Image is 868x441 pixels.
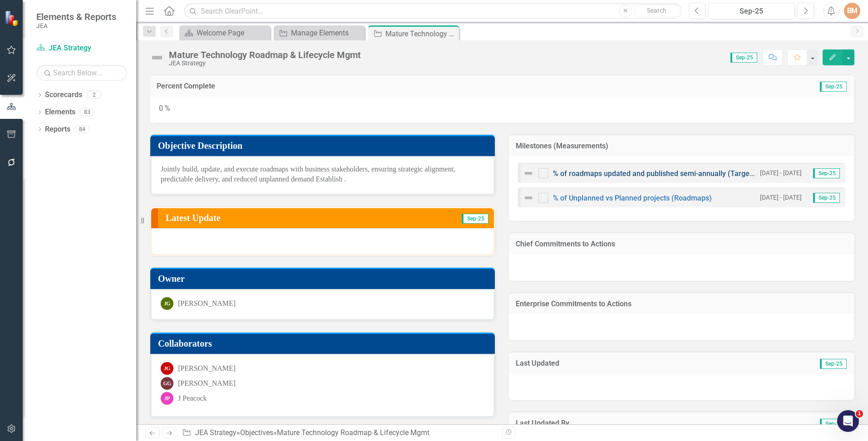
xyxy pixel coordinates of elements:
[277,428,429,437] div: Mature Technology Roadmap & Lifecycle Mgmt
[166,213,380,223] h3: Latest Update
[813,168,840,178] span: Sep-25
[161,362,173,375] div: JG
[36,11,116,22] span: Elements & Reports
[730,53,757,63] span: Sep-25
[820,82,847,92] span: Sep-25
[158,338,490,348] h3: Collaborators
[516,359,719,367] h3: Last Updated
[169,50,361,60] div: Mature Technology Roadmap & Lifecycle Mgmt
[158,141,490,151] h3: Objective Description
[240,428,273,437] a: Objectives
[276,27,362,39] a: Manage Elements
[158,274,490,284] h3: Owner
[178,363,236,374] div: [PERSON_NAME]
[36,43,127,54] a: JEA Strategy
[161,165,455,183] span: Jointly build, update, and execute roadmaps with business stakeholders, ensuring strategic alignm...
[178,393,207,404] div: J Peacock
[150,50,164,65] img: Not Defined
[523,192,534,203] img: Not Defined
[182,27,268,39] a: Welcome Page
[813,193,840,203] span: Sep-25
[760,169,802,177] small: [DATE] - [DATE]
[516,142,848,150] h3: Milestones (Measurements)
[161,297,173,310] div: JG
[553,169,776,178] a: % of roadmaps updated and published semi-annually (Target=100%)
[197,27,268,39] div: Welcome Page
[87,91,101,99] div: 2
[80,108,94,116] div: 83
[5,10,20,26] img: ClearPoint Strategy
[161,377,173,390] div: GG
[760,193,802,202] small: [DATE] - [DATE]
[523,168,534,179] img: Not Defined
[856,410,863,417] span: 1
[195,428,237,437] a: JEA Strategy
[820,359,847,369] span: Sep-25
[820,419,847,429] span: Sep-25
[178,378,236,389] div: [PERSON_NAME]
[161,392,173,405] div: JP
[516,300,848,308] h3: Enterprise Commitments to Actions
[182,428,495,438] div: » »
[184,3,682,19] input: Search ClearPoint...
[711,6,792,17] div: Sep-25
[647,7,666,14] span: Search
[516,419,735,427] h3: Last Updated By
[837,410,859,432] iframe: Intercom live chat
[157,82,626,90] h3: Percent Complete
[634,5,680,17] button: Search
[291,27,362,39] div: Manage Elements
[45,90,82,100] a: Scorecards
[75,125,89,133] div: 84
[178,299,236,309] div: [PERSON_NAME]
[462,214,488,224] span: Sep-25
[516,240,848,248] h3: Chief Commitments to Actions
[708,3,795,19] button: Sep-25
[844,3,860,19] button: BM
[385,28,457,39] div: Mature Technology Roadmap & Lifecycle Mgmt
[36,22,116,29] small: JEA
[150,97,854,123] div: 0 %
[45,107,75,118] a: Elements
[36,65,127,81] input: Search Below...
[553,194,712,202] a: % of Unplanned vs Planned projects (Roadmaps)
[169,60,361,67] div: JEA Strategy
[45,124,70,135] a: Reports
